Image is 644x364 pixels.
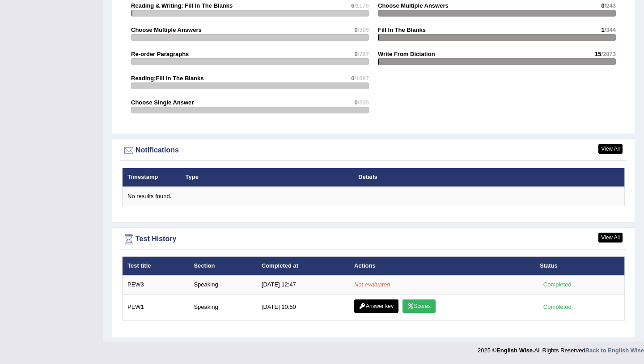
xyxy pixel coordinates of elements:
div: No results found. [127,192,619,201]
th: Actions [349,256,535,275]
div: Test History [122,233,625,246]
th: Section [189,256,256,275]
td: PEW3 [123,275,189,294]
a: View All [598,144,623,154]
strong: Re-order Paragraphs [131,51,189,57]
td: Speaking [189,275,256,294]
span: 1 [601,26,604,33]
span: /325 [358,99,369,106]
td: Speaking [189,294,256,320]
td: [DATE] 12:47 [257,275,349,294]
strong: Reading & Writing: Fill In The Blanks [131,2,233,9]
span: /767 [358,51,369,57]
span: 0 [354,51,357,57]
a: Scores [402,299,436,313]
strong: Reading:Fill In The Blanks [131,75,204,82]
span: /243 [605,2,616,9]
div: Completed [540,280,575,289]
strong: Write From Dictation [378,51,435,57]
td: [DATE] 10:50 [257,294,349,320]
strong: Fill In The Blanks [378,26,426,33]
div: Completed [540,302,575,312]
th: Test title [123,256,189,275]
span: 0 [354,26,357,33]
span: 0 [351,75,354,82]
a: Back to English Wise [585,347,644,354]
span: /1176 [354,2,369,9]
strong: Choose Multiple Answers [131,26,202,33]
div: 2025 © All Rights Reserved [478,342,644,355]
a: View All [598,233,623,243]
span: /305 [358,26,369,33]
span: 0 [354,99,357,106]
span: 15 [595,51,601,57]
th: Type [181,168,354,187]
th: Status [535,256,625,275]
th: Details [353,168,571,187]
span: /1087 [354,75,369,82]
th: Completed at [257,256,349,275]
div: Notifications [122,144,625,157]
span: 6 [351,2,354,9]
td: PEW1 [123,294,189,320]
strong: Choose Multiple Answers [378,2,449,9]
span: /344 [605,26,616,33]
span: /2873 [601,51,616,57]
span: 0 [601,2,604,9]
a: Answer key [354,299,398,313]
th: Timestamp [123,168,181,187]
strong: Choose Single Answer [131,99,194,106]
em: Not evaluated [354,281,390,288]
strong: English Wise. [496,347,534,354]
